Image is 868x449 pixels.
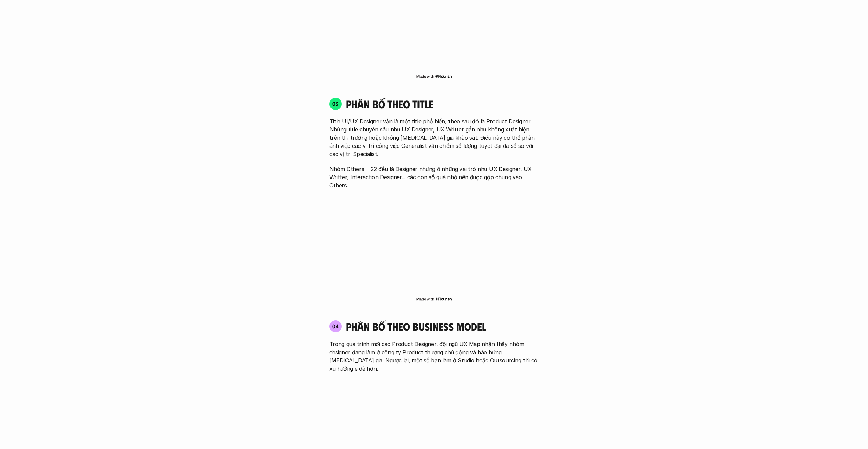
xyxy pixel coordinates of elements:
[329,117,539,158] p: Title UI/UX Designer vẫn là một title phổ biến, theo sau đó là Product Designer. Những title chuy...
[416,74,452,79] img: Made with Flourish
[332,101,339,106] p: 03
[416,296,452,302] img: Made with Flourish
[346,97,539,110] h4: phân bố theo title
[329,165,539,189] p: Nhóm Others = 22 đều là Designer nhưng ở những vai trò như UX Designer, UX Writter, Interaction D...
[332,324,339,329] p: 04
[329,340,539,373] p: Trong quá trình mời các Product Designer, đội ngũ UX Map nhận thấy nhóm designer đang làm ở công ...
[323,193,545,295] iframe: Interactive or visual content
[346,320,486,333] h4: phân bố theo business model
